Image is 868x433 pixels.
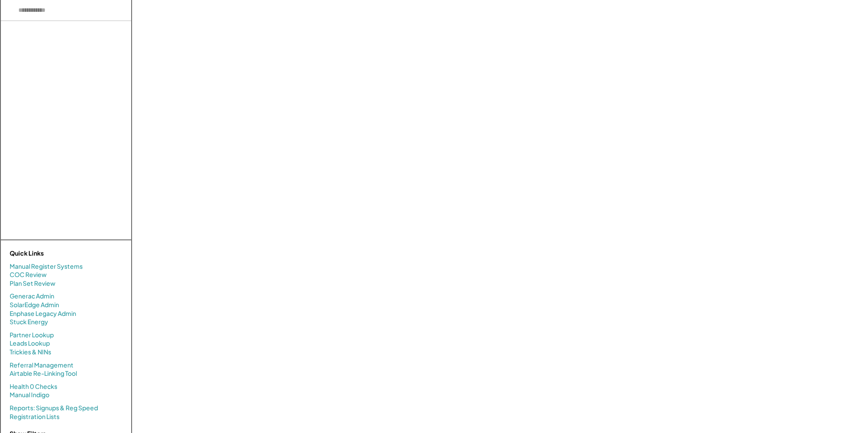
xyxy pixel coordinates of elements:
a: Manual Register Systems [10,262,83,271]
a: SolarEdge Admin [10,301,59,309]
div: Quick Links [10,249,97,258]
a: Referral Management [10,361,73,370]
a: Partner Lookup [10,331,54,339]
a: Reports: Signups & Reg Speed [10,404,98,412]
a: COC Review [10,270,47,279]
a: Enphase Legacy Admin [10,309,76,318]
a: Generac Admin [10,292,54,301]
a: Registration Lists [10,412,59,421]
a: Health 0 Checks [10,382,57,391]
a: Manual Indigo [10,391,49,399]
a: Leads Lookup [10,339,50,348]
a: Airtable Re-Linking Tool [10,369,77,378]
a: Stuck Energy [10,318,48,326]
a: Trickies & NINs [10,348,51,357]
a: Plan Set Review [10,279,56,288]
